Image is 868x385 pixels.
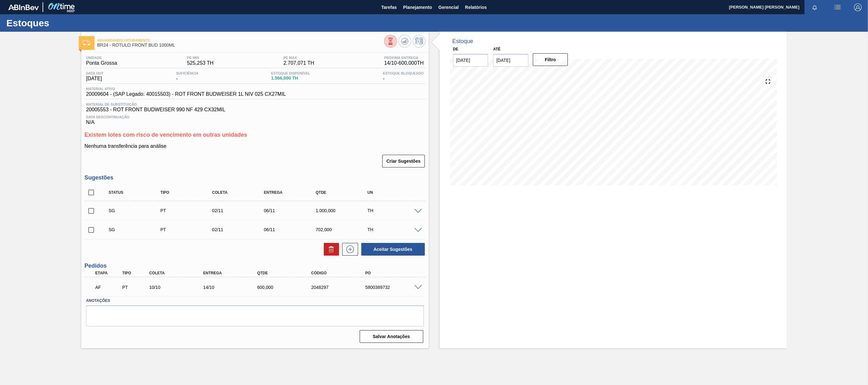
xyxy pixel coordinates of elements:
[86,56,117,60] span: Unidade
[361,243,425,256] button: Aceitar Sugestões
[453,47,458,51] label: De
[187,56,214,60] span: PE MIN
[211,190,270,195] div: Coleta
[97,43,384,48] span: BR24 - RÓTULO FRONT BUD 1000ML
[94,271,123,275] div: Etapa
[85,174,425,181] h3: Sugestões
[493,54,528,67] input: dd/mm/yyyy
[834,3,841,11] img: userActions
[493,47,500,51] label: Até
[381,71,425,82] div: -
[383,71,424,75] span: Estoque Bloqueado
[94,280,123,294] div: Aguardando Faturamento
[107,227,166,232] div: Sugestão Criada
[121,271,150,275] div: Tipo
[121,285,150,290] div: Pedido de Transferência
[339,243,358,256] div: Nova sugestão
[314,208,373,213] div: 1.000,000
[310,271,372,275] div: Código
[271,76,310,81] span: 1.566,000 TH
[148,271,210,275] div: Coleta
[804,3,825,12] button: Notificações
[465,3,487,11] span: Relatórios
[363,271,425,275] div: PO
[358,242,425,256] div: Aceitar Sugestões
[86,71,104,75] span: Data out
[176,71,198,75] span: Suficiência
[262,190,322,195] div: Entrega
[383,154,425,168] div: Criar Sugestões
[366,208,425,213] div: TH
[453,54,488,67] input: dd/mm/yyyy
[86,296,424,305] label: Anotações
[262,227,322,232] div: 06/11/2025
[452,38,473,45] div: Estoque
[107,208,166,213] div: Sugestão Criada
[6,19,119,27] h1: Estoques
[85,143,425,149] p: Nenhuma transferência para análise
[159,190,218,195] div: Tipo
[314,227,373,232] div: 702,000
[202,271,264,275] div: Entrega
[384,35,397,48] button: Visão Geral dos Estoques
[148,285,210,290] div: 10/10/2025
[107,190,166,195] div: Status
[211,208,270,213] div: 02/11/2025
[382,155,424,167] button: Criar Sugestões
[314,190,373,195] div: Qtde
[86,91,286,97] span: 20009604 - (SAP Legado: 40015503) - ROT FRONT BUDWEISER 1L NIV 025 CX27MIL
[95,285,122,290] p: AF
[413,35,425,48] button: Programar Estoque
[211,227,270,232] div: 02/11/2025
[854,3,862,11] img: Logout
[366,190,425,195] div: UN
[86,102,424,106] span: Material de Substituição
[86,87,286,91] span: Material ativo
[202,285,264,290] div: 14/10/2025
[187,60,214,66] span: 525,253 TH
[256,271,318,275] div: Qtde
[283,60,314,66] span: 2.707,071 TH
[174,71,200,82] div: -
[8,4,39,10] img: TNhmsLtSVTkK8tSr43FrP2fwEKptu5GPRR3wAAAABJRU5ErkJggg==
[283,56,314,60] span: PE MAX
[384,56,424,60] span: Próxima Entrega
[360,330,423,343] button: Salvar Anotações
[86,115,424,119] span: Data Descontinuação
[86,60,117,66] span: Ponta Grossa
[384,60,424,66] span: 14/10 - 600,000 TH
[85,263,425,269] h3: Pedidos
[159,227,218,232] div: Pedido de Transferência
[310,285,372,290] div: 2048297
[83,41,91,45] img: Ícone
[262,208,322,213] div: 06/11/2025
[398,35,411,48] button: Atualizar Gráfico
[159,208,218,213] div: Pedido de Transferência
[86,76,104,82] span: [DATE]
[403,3,432,11] span: Planejamento
[271,71,310,75] span: Estoque Disponível
[366,227,425,232] div: TH
[533,53,568,66] button: Filtro
[363,285,425,290] div: 5800389732
[256,285,318,290] div: 600,000
[85,132,247,138] span: Existem lotes com risco de vencimento em outras unidades
[85,113,425,125] div: N/A
[381,3,397,11] span: Tarefas
[438,3,459,11] span: Gerencial
[321,243,339,256] div: Excluir Sugestões
[97,38,384,42] span: Aguardando Faturamento
[86,107,424,113] span: 20005553 - ROT FRONT BUDWEISER 990 NF 429 CX32MIL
